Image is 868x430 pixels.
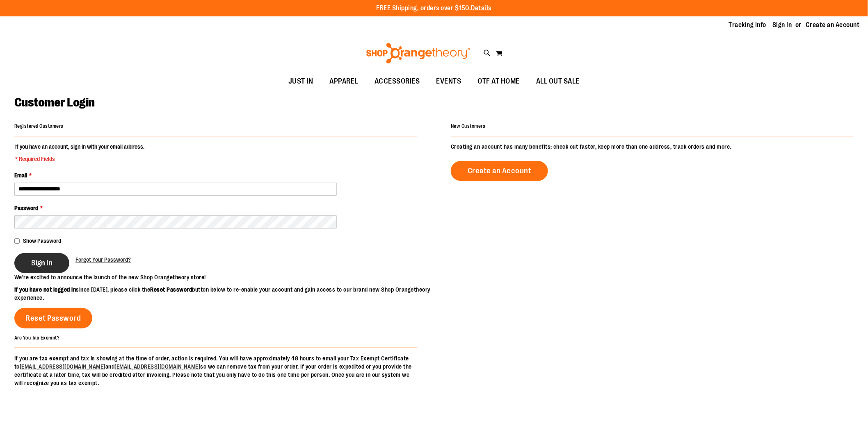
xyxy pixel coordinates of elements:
[14,143,145,163] legend: If you have an account, sign in with your email address.
[377,4,492,13] p: FREE Shipping, orders over $150.
[451,161,548,181] a: Create an Account
[451,123,486,129] strong: New Customers
[14,354,417,387] p: If you are tax exempt and tax is showing at the time of order, action is required. You will have ...
[14,205,38,211] span: Password
[23,238,61,244] span: Show Password
[468,166,532,175] span: Create an Account
[806,20,860,29] a: Create an Account
[478,72,520,91] span: OTF AT HOME
[75,256,131,264] a: Forgot Your Password?
[115,363,201,370] a: [EMAIL_ADDRESS][DOMAIN_NAME]
[14,308,92,328] a: Reset Password
[14,286,76,293] strong: If you have not logged in
[773,20,793,29] a: Sign In
[20,363,105,370] a: [EMAIL_ADDRESS][DOMAIN_NAME]
[375,72,420,91] span: ACCESSORIES
[14,95,95,109] span: Customer Login
[14,172,27,179] span: Email
[288,72,313,91] span: JUST IN
[451,143,854,151] p: Creating an account has many benefits: check out faster, keep more than one address, track orders...
[31,258,53,267] span: Sign In
[471,5,492,12] a: Details
[15,155,144,163] span: * Required Fields
[151,286,192,293] strong: Reset Password
[26,314,81,323] span: Reset Password
[14,335,60,341] strong: Are You Tax Exempt?
[729,20,767,29] a: Tracking Info
[75,256,131,263] span: Forgot Your Password?
[14,285,434,302] p: since [DATE], please click the button below to re-enable your account and gain access to our bran...
[365,43,471,63] img: Shop Orangetheory
[14,253,69,273] button: Sign In
[536,72,580,91] span: ALL OUT SALE
[14,123,64,129] strong: Registered Customers
[14,273,434,281] p: We’re excited to announce the launch of the new Shop Orangetheory store!
[436,72,461,91] span: EVENTS
[330,72,359,91] span: APPAREL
